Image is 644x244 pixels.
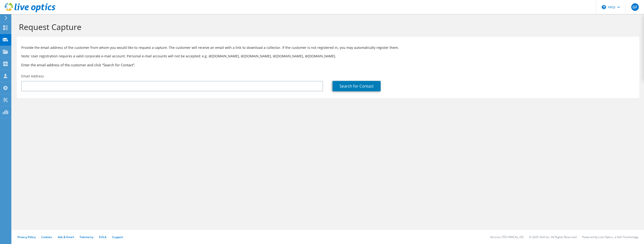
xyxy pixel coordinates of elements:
[21,45,635,50] p: Provide the email address of the customer from whom you would like to request a capture. The cust...
[41,235,52,239] a: Cookies
[80,235,93,239] a: Telemetry
[529,235,577,239] li: © 2025 Dell Inc. All Rights Reserved
[112,235,123,239] a: Support
[602,5,606,9] svg: \n
[582,235,638,239] li: Powered by Live Optics, a Dell Technology
[631,3,639,11] span: GF
[21,74,44,79] label: Email Address
[21,54,635,59] p: Note: User registration requires a valid corporate e-mail account. Personal e-mail accounts will ...
[58,235,74,239] a: Ads & Email
[19,22,635,32] h1: Request Capture
[17,235,36,239] a: Privacy Policy
[99,235,106,239] a: EULA
[490,235,523,239] li: Version: [TECHNICAL_ID]
[21,62,635,67] h3: Enter the email address of the customer and click “Search for Contact”.
[333,81,381,91] a: Search for Contact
